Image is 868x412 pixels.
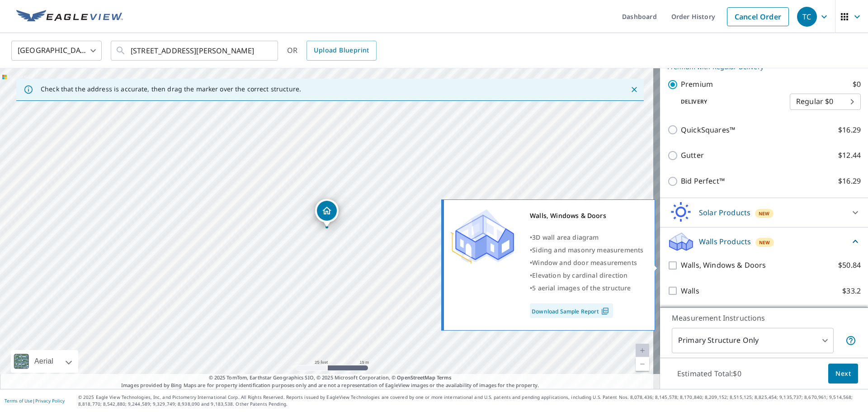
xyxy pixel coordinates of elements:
[307,41,376,61] a: Upload Blueprint
[5,398,33,404] a: Terms of Use
[287,41,377,61] div: OR
[314,45,369,56] span: Upload Blueprint
[209,374,452,382] span: © 2025 TomTom, Earthstar Geographics SIO, © 2025 Microsoft Corporation, ©
[667,231,861,252] div: Walls ProductsNew
[530,282,643,294] div: •
[35,398,65,404] a: Privacy Policy
[532,284,631,292] span: 5 aerial images of the structure
[699,207,750,218] p: Solar Products
[842,285,861,297] p: $33.2
[681,79,713,90] p: Premium
[681,150,704,161] p: Gutter
[636,357,649,371] a: Current Level 20, Zoom Out
[759,239,770,246] span: New
[532,271,627,279] span: Elevation by cardinal direction
[667,98,790,106] p: Delivery
[828,364,858,384] button: Next
[315,199,339,227] div: Dropped pin, building 1, Residential property, 2770 Miller Rd Geneva, IL 60134
[853,79,861,90] p: $0
[530,209,643,222] div: Walls, Windows & Doors
[16,10,123,24] img: EV Logo
[532,233,599,242] span: 3D wall area diagram
[759,210,770,217] span: New
[32,350,56,373] div: Aerial
[838,150,861,161] p: $12.44
[78,394,863,407] p: © 2025 Eagle View Technologies, Inc. and Pictometry International Corp. All Rights Reserved. Repo...
[636,344,649,357] a: Current Level 20, Zoom In Disabled
[530,244,643,256] div: •
[672,313,856,323] p: Measurement Instructions
[681,124,735,136] p: QuickSquares™
[681,285,699,297] p: Walls
[5,398,65,403] p: |
[838,175,861,187] p: $16.29
[451,209,514,264] img: Premium
[835,368,851,379] span: Next
[790,89,861,114] div: Regular $0
[797,7,817,27] div: TC
[530,269,643,282] div: •
[11,350,78,373] div: Aerial
[681,260,766,271] p: Walls, Windows & Doors
[672,328,834,353] div: Primary Structure Only
[11,38,102,63] div: [GEOGRAPHIC_DATA]
[845,335,856,346] span: Your report will include only the primary structure on the property. For example, a detached gara...
[41,85,301,93] p: Check that the address is accurate, then drag the marker over the correct structure.
[727,7,789,26] a: Cancel Order
[628,84,640,95] button: Close
[838,124,861,136] p: $16.29
[670,364,749,384] p: Estimated Total: $0
[131,38,259,63] input: Search by address or latitude-longitude
[530,303,613,318] a: Download Sample Report
[530,256,643,269] div: •
[532,246,643,254] span: Siding and masonry measurements
[681,175,725,187] p: Bid Perfect™
[437,374,452,381] a: Terms
[699,236,751,247] p: Walls Products
[838,260,861,271] p: $50.84
[397,374,435,381] a: OpenStreetMap
[599,307,611,315] img: Pdf Icon
[532,258,637,267] span: Window and door measurements
[530,231,643,244] div: •
[667,202,861,223] div: Solar ProductsNew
